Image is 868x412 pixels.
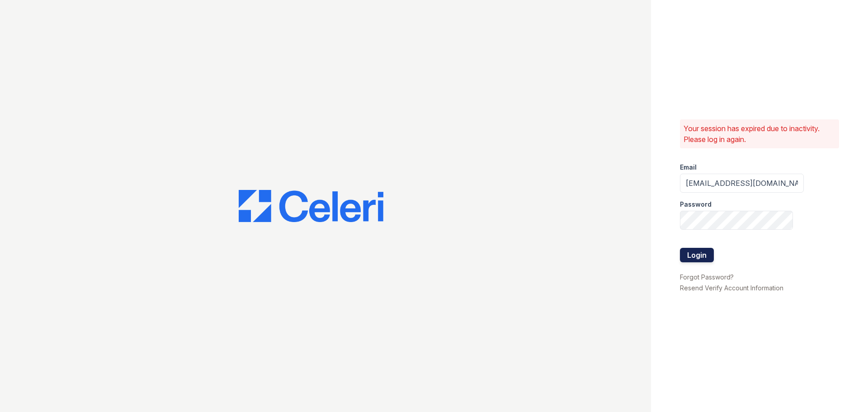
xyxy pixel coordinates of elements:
[680,273,734,281] a: Forgot Password?
[684,123,835,145] p: Your session has expired due to inactivity. Please log in again.
[680,200,712,209] label: Password
[680,248,714,262] button: Login
[680,163,697,172] label: Email
[239,190,383,223] img: CE_Logo_Blue-a8612792a0a2168367f1c8372b55b34899dd931a85d93a1a3d3e32e68fde9ad4.png
[680,284,783,292] a: Resend Verify Account Information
